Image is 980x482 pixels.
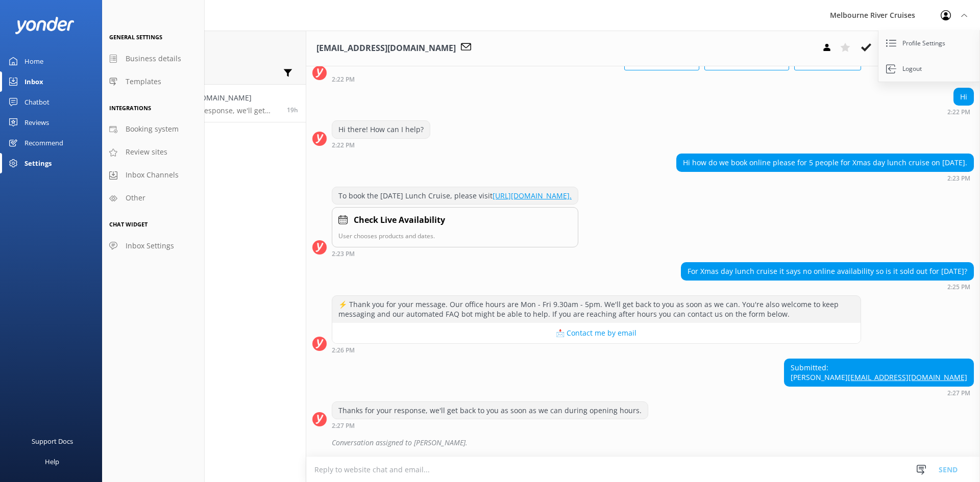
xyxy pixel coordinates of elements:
div: 02:22pm 11-Aug-2025 (UTC +10:00) Australia/Sydney [332,75,861,83]
h4: [EMAIL_ADDRESS][DOMAIN_NAME] [132,92,279,104]
div: 02:23pm 11-Aug-2025 (UTC +10:00) Australia/Sydney [332,250,578,257]
strong: 2:27 PM [947,390,970,396]
a: [URL][DOMAIN_NAME]. [493,191,572,200]
div: Hi how do we book online please for 5 people for Xmas day lunch cruise on [DATE]. [677,154,973,171]
span: Business details [126,53,181,64]
p: Bot: Thanks for your response, we'll get back to you as soon as we can during opening hours. [132,106,279,115]
button: 📩 Contact me by email [332,323,861,343]
span: Other [126,192,145,204]
a: Other [102,187,204,210]
div: Support Docs [32,431,73,451]
a: [EMAIL_ADDRESS][DOMAIN_NAME]Bot:Thanks for your response, we'll get back to you as soon as we can... [103,84,306,122]
div: 02:22pm 11-Aug-2025 (UTC +10:00) Australia/Sydney [332,141,430,148]
div: 02:22pm 11-Aug-2025 (UTC +10:00) Australia/Sydney [947,108,974,115]
div: Home [24,51,43,71]
div: Chatbot [24,92,50,112]
div: Recommend [24,133,63,153]
div: Settings [24,153,52,173]
div: Submitted: [PERSON_NAME] [785,359,973,386]
div: Hi there! How can I help? [332,121,430,138]
div: Conversation assigned to [PERSON_NAME]. [332,434,974,451]
div: 02:27pm 11-Aug-2025 (UTC +10:00) Australia/Sydney [332,422,648,429]
strong: 2:22 PM [947,109,970,115]
div: For Xmas day lunch cruise it says no online availability so is it sold out for [DATE]? [681,263,973,280]
span: Chat Widget [109,220,148,228]
strong: 2:25 PM [947,284,970,290]
img: yonder-white-logo.png [15,17,74,34]
span: General Settings [109,33,162,41]
h2: Conversations [110,38,298,58]
h3: [EMAIL_ADDRESS][DOMAIN_NAME] [316,42,456,55]
a: Inbox Settings [102,235,204,258]
div: Inbox [24,71,43,92]
div: 2025-08-11T04:36:09.545 [312,434,974,451]
a: Review sites [102,141,204,164]
span: Templates [126,76,161,87]
div: 02:23pm 11-Aug-2025 (UTC +10:00) Australia/Sydney [676,174,974,182]
strong: 2:23 PM [332,251,355,257]
span: Integrations [109,104,151,112]
a: Templates [102,70,204,93]
a: Business details [102,47,204,70]
h4: Check Live Availability [354,214,445,227]
div: ⚡ Thank you for your message. Our office hours are Mon - Fri 9.30am - 5pm. We'll get back to you ... [332,296,861,323]
div: Hi [954,88,973,106]
strong: 2:23 PM [947,175,970,182]
strong: 2:27 PM [332,423,355,429]
a: Booking system [102,118,204,141]
strong: 2:22 PM [332,77,355,83]
span: Inbox Channels [126,169,179,181]
div: 02:26pm 11-Aug-2025 (UTC +10:00) Australia/Sydney [332,346,861,353]
a: Inbox Channels [102,164,204,187]
a: [EMAIL_ADDRESS][DOMAIN_NAME] [848,372,967,382]
div: 02:27pm 11-Aug-2025 (UTC +10:00) Australia/Sydney [784,389,974,396]
div: Reviews [24,112,49,133]
div: Help [45,451,59,472]
div: To book the [DATE] Lunch Cruise, please visit [332,187,578,205]
div: Thanks for your response, we'll get back to you as soon as we can during opening hours. [332,402,648,419]
strong: 2:22 PM [332,142,355,148]
span: 02:27pm 11-Aug-2025 (UTC +10:00) Australia/Sydney [287,106,298,114]
div: 02:25pm 11-Aug-2025 (UTC +10:00) Australia/Sydney [681,283,974,290]
span: Booking system [126,123,179,135]
span: Review sites [126,146,167,158]
span: Inbox Settings [126,240,174,251]
strong: 2:26 PM [332,347,355,353]
p: User chooses products and dates. [338,231,572,241]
